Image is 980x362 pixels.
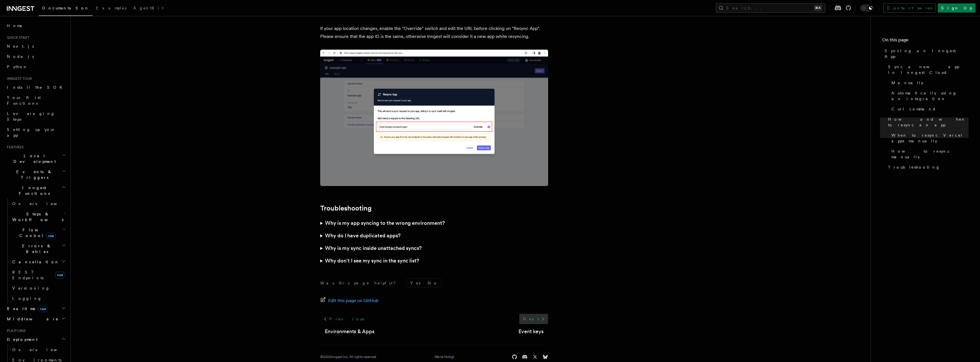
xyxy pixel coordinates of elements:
span: Deployment [5,337,38,342]
a: Your first Functions [5,92,67,108]
span: How and when to resync an app [888,116,969,128]
span: Syncing an Inngest App [885,48,969,59]
a: We're hiring! [434,355,454,359]
span: Install the SDK [7,85,66,90]
a: How and when to resync an app [886,114,969,130]
span: Sync a new app in Inngest Cloud [888,64,969,75]
a: Versioning [10,283,67,293]
a: Previous [320,314,367,324]
span: Your first Functions [7,95,41,106]
h3: Why do I have duplicated apps? [325,232,401,240]
span: Features [5,145,24,149]
button: Search...⌘K [716,3,825,13]
summary: Why do I have duplicated apps? [320,229,548,242]
a: Setting up your app [5,124,67,140]
button: Toggle dark mode [860,5,874,11]
span: Inngest tour [5,76,32,81]
span: Platform [5,329,26,333]
button: Flow Controlnew [10,225,67,241]
button: Steps & Workflows [10,209,67,225]
span: new [38,306,48,312]
span: Logging [12,296,42,301]
button: Errors & Retries [10,241,67,257]
span: Home [7,23,23,29]
span: Node.js [7,54,34,59]
button: Middleware [5,314,67,324]
a: Documentation [39,2,93,16]
a: Event keys [518,327,544,335]
a: Python [5,62,67,72]
span: Curl command [891,106,936,112]
span: Python [7,64,28,69]
div: © 2025 Inngest Inc. All rights reserved. [320,355,377,359]
span: When to resync Vercel apps manually [891,132,969,144]
span: Edit this page on GitHub [328,297,379,305]
span: Automatically using an integration [891,90,969,102]
a: How to resync manually [889,146,969,162]
a: REST Endpointsnew [10,267,67,283]
span: Cancellation [10,259,59,265]
img: Inngest Cloud screen with resync app modal displaying an edited URL [320,50,548,186]
div: Inngest Functions [5,199,67,304]
a: Home [5,21,67,31]
span: new [55,272,65,278]
span: Next.js [7,44,34,48]
summary: Why is my app syncing to the wrong environment? [320,217,548,229]
a: Overview [10,199,67,209]
a: When to resync Vercel apps manually [889,130,969,146]
h3: Why is my sync inside unattached syncs? [325,244,422,252]
a: Environments & Apps [325,327,374,335]
span: Steps & Workflows [10,211,64,223]
span: Setting up your app [7,127,56,137]
summary: Why is my sync inside unattached syncs? [320,242,548,254]
span: Local Development [5,153,62,164]
span: Events & Triggers [5,169,62,180]
span: REST Endpoints [12,270,44,280]
span: Manually [891,80,923,86]
h3: Why is my app syncing to the wrong environment? [325,219,445,227]
summary: Why don’t I see my sync in the sync list? [320,254,548,267]
a: Next.js [5,41,67,51]
span: Inngest Functions [5,185,62,196]
button: Inngest Functions [5,183,67,199]
kbd: ⌘K [814,5,822,11]
button: Cancellation [10,257,67,267]
span: How to resync manually [891,148,969,160]
button: Local Development [5,151,67,167]
span: new [46,233,56,239]
a: Next [519,314,548,324]
button: Events & Triggers [5,167,67,183]
a: Automatically using an integration [889,88,969,104]
span: Overview [12,201,71,206]
button: Yes [407,279,424,287]
span: Quick start [5,35,29,40]
span: Flow Control [10,227,63,238]
span: Errors & Retries [10,243,62,254]
a: Edit this page on GitHub [320,297,379,305]
a: Troubleshooting [886,162,969,172]
span: Examples [96,6,126,10]
button: Realtimenew [5,304,67,314]
span: Versioning [12,286,50,290]
a: Contact sales [883,3,936,13]
a: Install the SDK [5,82,67,92]
span: Overview [12,347,71,352]
span: Realtime [5,306,48,312]
span: Documentation [42,6,89,10]
a: Sync a new app in Inngest Cloud [886,62,969,78]
span: AgentKit [133,6,164,10]
a: Leveraging Steps [5,108,67,124]
span: Leveraging Steps [7,111,55,122]
a: Curl command [889,104,969,114]
a: Examples [93,2,130,15]
span: Middleware [5,316,59,322]
a: AgentKit [130,2,167,15]
a: Node.js [5,51,67,62]
p: If your app location changes, enable the "Override" switch and edit the URL before clicking on "R... [320,25,548,41]
a: Syncing an Inngest App [882,46,969,62]
a: Sign Up [938,3,975,13]
a: Overview [10,345,67,355]
button: No [424,279,441,287]
h4: On this page [882,37,969,46]
span: Troubleshooting [888,164,940,170]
